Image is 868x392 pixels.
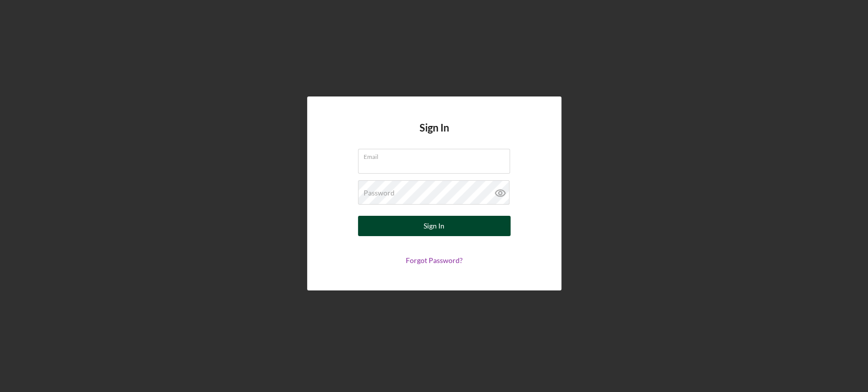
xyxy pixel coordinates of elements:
[420,122,449,149] h4: Sign In
[358,216,511,236] button: Sign In
[424,216,444,236] div: Sign In
[406,256,463,265] a: Forgot Password?
[364,149,510,160] label: Email
[364,189,395,197] label: Password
